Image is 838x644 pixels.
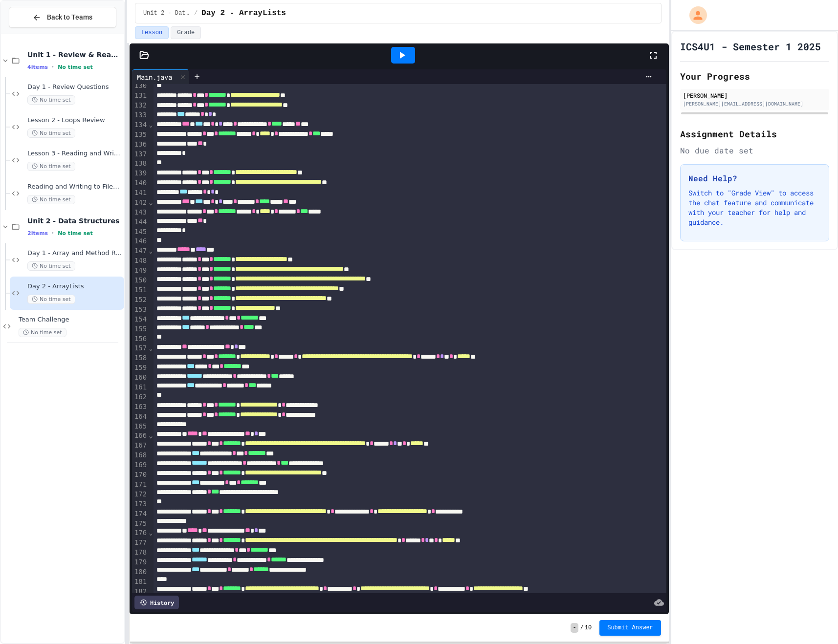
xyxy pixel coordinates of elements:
[132,392,148,402] div: 162
[148,247,153,255] span: Fold line
[132,285,148,295] div: 151
[171,26,201,39] button: Grade
[27,195,75,204] span: No time set
[132,236,148,246] div: 146
[135,26,169,39] button: Lesson
[132,69,189,84] div: Main.java
[27,282,122,291] span: Day 2 - ArrayLists
[27,230,48,236] span: 2 items
[132,324,148,334] div: 155
[132,266,148,276] div: 149
[679,4,709,26] div: My Account
[27,249,122,258] span: Day 1 - Array and Method Review
[680,145,829,156] div: No due date set
[132,353,148,363] div: 158
[132,538,148,548] div: 177
[132,150,148,159] div: 137
[132,373,148,383] div: 160
[27,162,75,171] span: No time set
[27,129,75,138] span: No time set
[27,261,75,271] span: No time set
[132,548,148,558] div: 178
[132,460,148,470] div: 169
[201,7,286,19] span: Day 2 - ArrayLists
[132,499,148,509] div: 173
[132,208,148,217] div: 143
[683,91,826,100] div: [PERSON_NAME]
[585,624,592,632] span: 10
[148,431,153,439] span: Fold line
[132,567,148,577] div: 180
[132,227,148,237] div: 145
[27,95,75,105] span: No time set
[132,528,148,538] div: 176
[132,509,148,519] div: 174
[680,69,829,83] h2: Your Progress
[132,217,148,227] div: 144
[134,596,179,609] div: History
[132,101,148,110] div: 132
[132,422,148,431] div: 165
[27,150,122,158] span: Lesson 3 - Reading and Writing Files
[148,529,153,537] span: Fold line
[132,383,148,392] div: 161
[132,343,148,353] div: 157
[52,63,54,71] span: •
[132,72,177,82] div: Main.java
[132,334,148,344] div: 156
[132,587,148,606] div: 182
[132,412,148,422] div: 164
[27,83,122,91] span: Day 1 - Review Questions
[688,188,821,227] p: Switch to "Grade View" to access the chat feature and communicate with your teacher for help and ...
[27,116,122,125] span: Lesson 2 - Loops Review
[680,40,821,53] h1: ICS4U1 - Semester 1 2025
[194,9,198,17] span: /
[132,490,148,499] div: 172
[58,230,93,236] span: No time set
[132,577,148,587] div: 181
[132,159,148,169] div: 138
[27,295,75,304] span: No time set
[27,50,122,59] span: Unit 1 - Review & Reading and Writing Files
[132,188,148,198] div: 141
[132,169,148,178] div: 139
[47,12,92,22] span: Back to Teams
[688,172,821,184] h3: Need Help?
[571,623,578,633] span: -
[599,620,661,636] button: Submit Answer
[27,183,122,191] span: Reading and Writing to Files Assignment
[132,402,148,412] div: 163
[148,344,153,352] span: Fold line
[132,91,148,101] div: 131
[148,121,153,129] span: Fold line
[27,64,48,70] span: 4 items
[19,316,122,324] span: Team Challenge
[132,110,148,120] div: 133
[132,558,148,567] div: 179
[580,624,584,632] span: /
[132,140,148,150] div: 136
[132,178,148,188] div: 140
[132,120,148,130] div: 134
[132,246,148,256] div: 147
[607,624,653,632] span: Submit Answer
[132,295,148,305] div: 152
[132,315,148,324] div: 154
[132,441,148,451] div: 167
[148,198,153,206] span: Fold line
[680,127,829,141] h2: Assignment Details
[132,363,148,373] div: 159
[132,256,148,266] div: 148
[132,305,148,315] div: 153
[19,328,66,337] span: No time set
[132,198,148,208] div: 142
[132,519,148,529] div: 175
[9,7,116,28] button: Back to Teams
[132,431,148,441] div: 166
[132,130,148,140] div: 135
[683,100,826,107] div: [PERSON_NAME][EMAIL_ADDRESS][DOMAIN_NAME]
[27,216,122,225] span: Unit 2 - Data Structures
[58,64,93,70] span: No time set
[132,451,148,460] div: 168
[132,81,148,91] div: 130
